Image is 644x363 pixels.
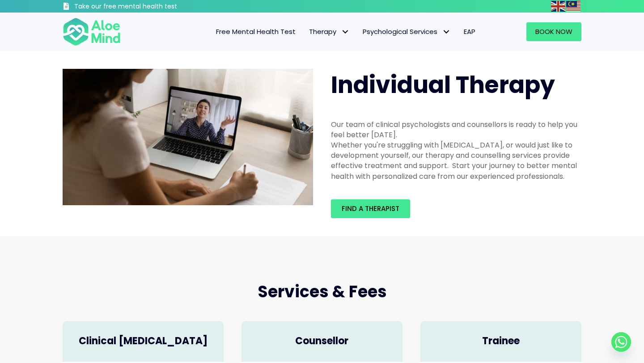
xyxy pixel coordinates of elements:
[457,22,482,41] a: EAP
[63,17,121,46] img: Aloe mind Logo
[63,69,313,206] img: Therapy online individual
[535,27,572,36] span: Book Now
[440,25,453,38] span: Psychological Services: submenu
[258,280,387,303] span: Services & Fees
[74,2,225,11] h3: Take our free mental health test
[551,1,565,12] img: en
[209,22,302,41] a: Free Mental Health Test
[309,27,349,36] span: Therapy
[339,25,352,38] span: Therapy: submenu
[216,27,296,36] span: Free Mental Health Test
[331,119,581,140] div: Our team of clinical psychologists and counsellors is ready to help you feel better [DATE].
[342,204,399,213] span: Find a therapist
[429,334,572,348] h4: Trainee
[250,334,394,348] h4: Counsellor
[72,334,215,348] h4: Clinical [MEDICAL_DATA]
[611,332,631,352] a: Whatsapp
[551,1,566,11] a: English
[331,68,555,101] span: Individual Therapy
[464,27,475,36] span: EAP
[566,1,581,11] a: Malay
[526,22,581,41] a: Book Now
[363,27,450,36] span: Psychological Services
[63,2,225,13] a: Take our free mental health test
[356,22,457,41] a: Psychological ServicesPsychological Services: submenu
[331,199,410,218] a: Find a therapist
[566,1,580,12] img: ms
[331,140,581,181] div: Whether you're struggling with [MEDICAL_DATA], or would just like to development yourself, our th...
[302,22,356,41] a: TherapyTherapy: submenu
[132,22,482,41] nav: Menu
